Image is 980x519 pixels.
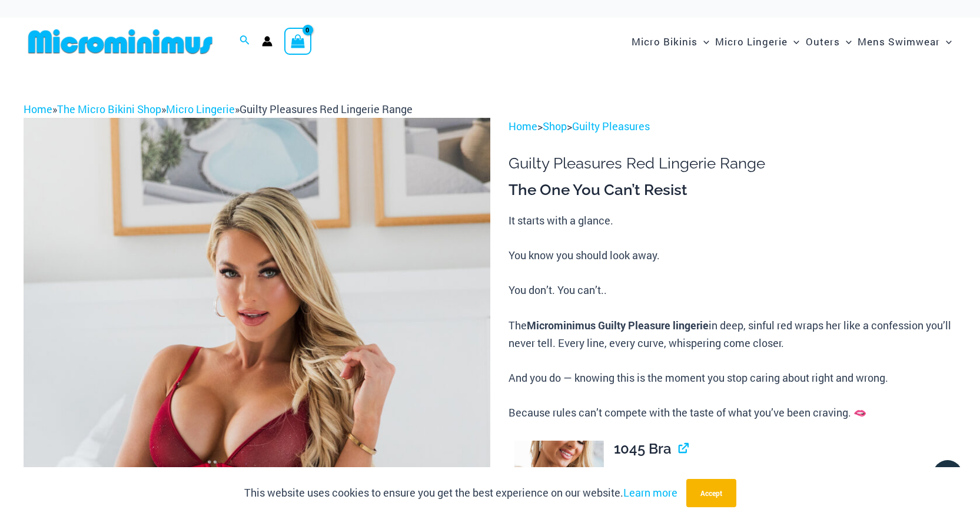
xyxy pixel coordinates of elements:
[509,119,537,133] a: Home
[509,180,956,200] h3: The One You Can’t Resist
[697,27,709,57] span: Menu Toggle
[806,27,840,57] span: Outers
[509,118,956,135] p: > >
[632,27,697,57] span: Micro Bikinis
[686,479,736,507] button: Accept
[284,28,311,55] a: View Shopping Cart, empty
[623,485,677,500] a: Learn more
[244,484,677,502] p: This website uses cookies to ensure you get the best experience on our website.
[643,464,956,482] li: Open ring at the center front
[24,28,217,55] img: MM SHOP LOGO FLAT
[614,440,672,457] span: 1045 Bra
[712,24,802,59] a: Micro LingerieMenu ToggleMenu Toggle
[855,24,955,59] a: Mens SwimwearMenu ToggleMenu Toggle
[629,24,712,59] a: Micro BikinisMenu ToggleMenu Toggle
[240,34,250,49] a: Search icon link
[858,27,940,57] span: Mens Swimwear
[527,318,709,332] b: Microminimus Guilty Pleasure lingerie
[940,27,952,57] span: Menu Toggle
[788,27,799,57] span: Menu Toggle
[509,212,956,422] p: It starts with a glance. You know you should look away. You don’t. You can’t.. The in deep, sinfu...
[627,22,956,61] nav: Site Navigation
[262,36,273,47] a: Account icon link
[57,102,161,116] a: The Micro Bikini Shop
[572,119,650,133] a: Guilty Pleasures
[509,154,956,173] h1: Guilty Pleasures Red Lingerie Range
[840,27,852,57] span: Menu Toggle
[803,24,855,59] a: OutersMenu ToggleMenu Toggle
[166,102,235,116] a: Micro Lingerie
[240,102,413,116] span: Guilty Pleasures Red Lingerie Range
[543,119,567,133] a: Shop
[24,102,52,116] a: Home
[715,27,788,57] span: Micro Lingerie
[24,102,413,116] span: » » »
